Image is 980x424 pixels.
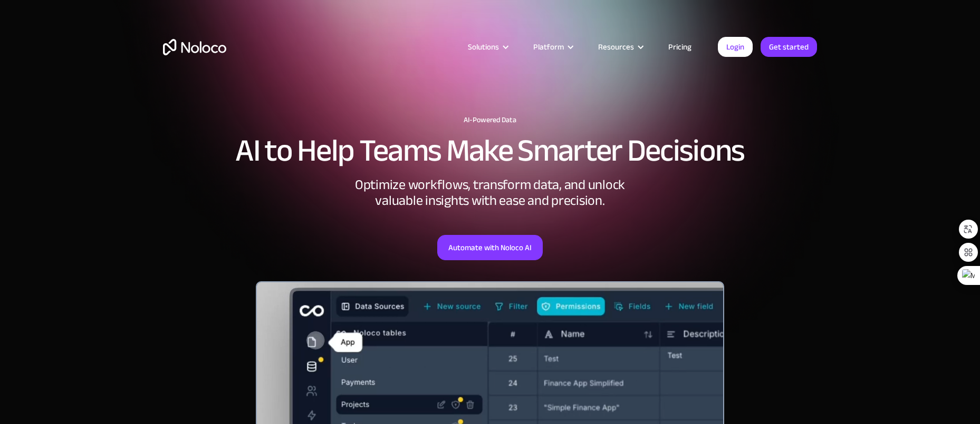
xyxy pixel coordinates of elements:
a: home [163,39,226,55]
a: Get started [761,37,817,57]
div: Solutions [468,40,499,54]
a: Automate with Noloco AI [437,235,543,260]
div: Resources [598,40,634,54]
div: Resources [585,40,655,54]
div: Platform [533,40,564,54]
div: Solutions [455,40,520,54]
div: Platform [520,40,585,54]
a: Login [718,37,753,57]
h2: AI to Help Teams Make Smarter Decisions [163,135,817,166]
a: Pricing [655,40,705,54]
div: Optimize workflows, transform data, and unlock valuable insights with ease and precision. [332,177,648,209]
h1: AI-Powered Data [163,116,817,124]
